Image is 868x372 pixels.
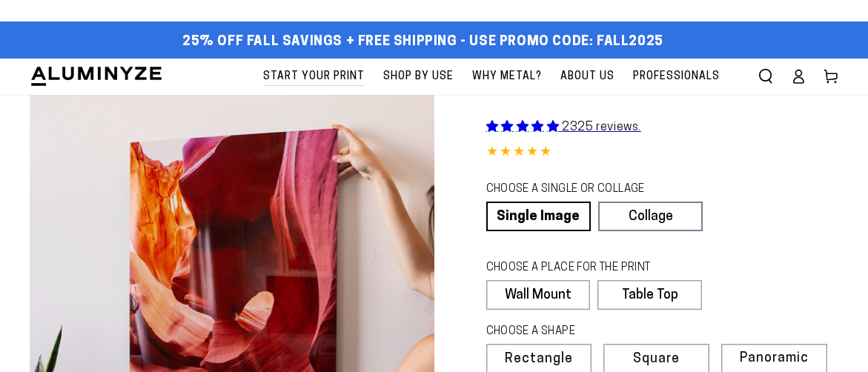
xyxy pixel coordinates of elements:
a: 2325 reviews. [486,122,641,133]
div: 4.85 out of 5.0 stars [486,142,839,164]
span: Why Metal? [472,67,542,86]
legend: CHOOSE A PLACE FOR THE PRINT [486,260,689,276]
span: 2325 reviews. [562,122,641,133]
summary: Search our site [749,60,782,93]
a: About Us [553,59,622,95]
span: Shop By Use [383,67,454,86]
a: Collage [598,202,703,231]
a: Start Your Print [256,59,372,95]
legend: CHOOSE A SINGLE OR COLLAGE [486,182,689,198]
span: Square [633,353,680,366]
a: Professionals [626,59,727,95]
a: Shop By Use [376,59,461,95]
span: Rectangle [505,353,573,366]
span: Professionals [633,67,720,86]
span: 25% off FALL Savings + Free Shipping - Use Promo Code: FALL2025 [182,34,663,50]
label: Wall Mount [486,280,591,310]
a: Single Image [486,202,591,231]
a: Why Metal? [465,59,549,95]
label: Table Top [597,280,702,310]
span: Start Your Print [263,67,365,86]
legend: CHOOSE A SHAPE [486,324,691,340]
span: About Us [560,67,614,86]
span: Panoramic [740,351,809,365]
img: Aluminyze [30,65,163,87]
